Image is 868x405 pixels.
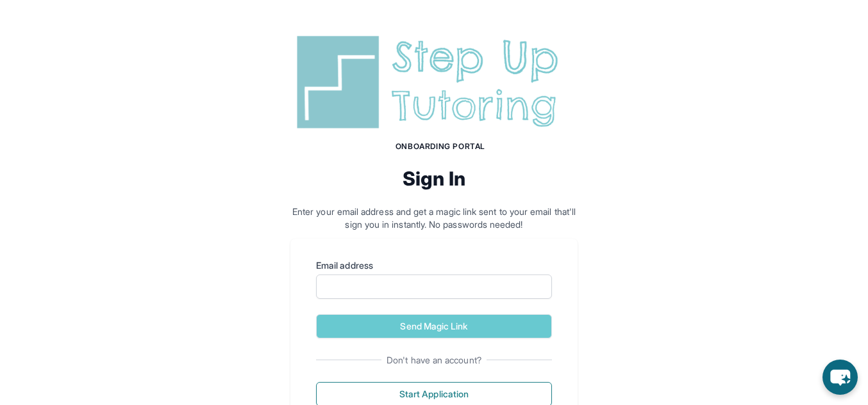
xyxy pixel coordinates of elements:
[316,259,552,272] label: Email address
[290,167,578,190] h2: Sign In
[822,360,858,395] button: chat-button
[290,31,578,134] img: Step Up Tutoring horizontal logo
[316,314,552,338] button: Send Magic Link
[303,141,578,152] h1: Onboarding Portal
[290,205,578,231] p: Enter your email address and get a magic link sent to your email that'll sign you in instantly. N...
[381,354,487,367] span: Don't have an account?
